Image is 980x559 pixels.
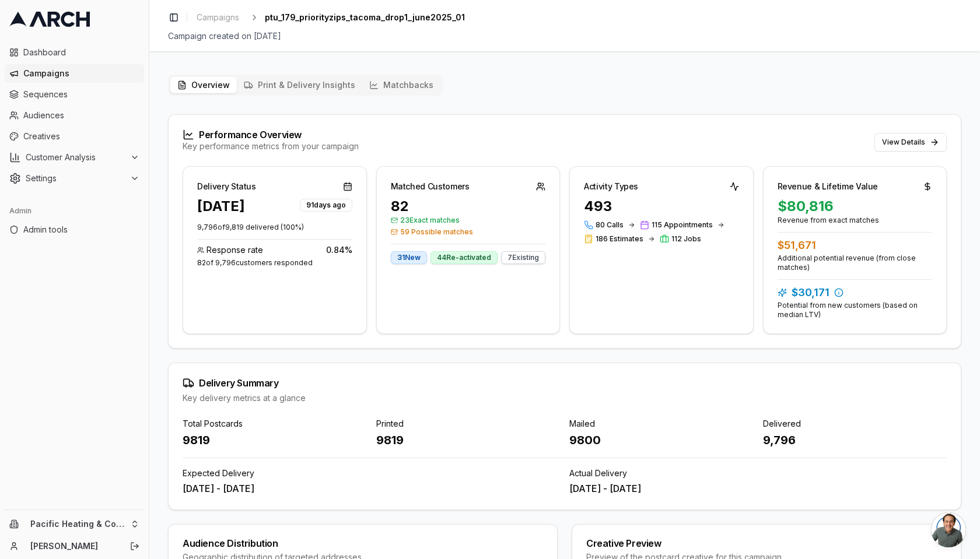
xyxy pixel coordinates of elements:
[30,519,125,529] span: Pacific Heating & Cooling
[778,197,933,216] div: $80,816
[569,418,754,430] div: Mailed
[183,539,543,548] div: Audience Distribution
[763,432,947,448] div: 9,796
[5,148,144,167] button: Customer Analysis
[26,152,125,163] span: Customer Analysis
[5,220,144,239] a: Admin tools
[23,110,139,121] span: Audiences
[596,234,643,244] span: 186 Estimates
[183,467,560,479] div: Expected Delivery
[584,181,638,192] div: Activity Types
[671,234,701,244] span: 112 Jobs
[168,30,961,42] div: Campaign created on [DATE]
[778,181,878,192] div: Revenue & Lifetime Value
[778,254,933,272] div: Additional potential revenue (from close matches)
[183,418,367,430] div: Total Postcards
[183,129,359,140] div: Performance Overview
[391,181,470,192] div: Matched Customers
[5,85,144,104] a: Sequences
[23,47,139,58] span: Dashboard
[5,515,144,533] button: Pacific Heating & Cooling
[170,77,237,93] button: Overview
[5,169,144,188] button: Settings
[376,432,561,448] div: 9819
[596,220,624,230] span: 80 Calls
[569,467,947,479] div: Actual Delivery
[376,418,561,430] div: Printed
[23,224,139,235] span: Admin tools
[5,106,144,125] a: Audiences
[5,64,144,83] a: Campaigns
[569,481,947,495] div: [DATE] - [DATE]
[391,216,546,225] span: 23 Exact matches
[127,538,143,554] button: Log out
[197,258,352,268] div: 82 of 9,796 customers responded
[206,244,263,256] span: Response rate
[391,197,546,216] div: 82
[23,68,139,79] span: Campaigns
[391,251,427,264] div: 31 New
[778,237,933,254] div: $51,671
[237,77,362,93] button: Print & Delivery Insights
[183,140,359,152] div: Key performance metrics from your campaign
[197,181,256,192] div: Delivery Status
[778,301,933,319] div: Potential from new customers (based on median LTV)
[300,197,352,212] button: 91days ago
[265,12,465,23] span: ptu_179_priorityzips_tacoma_drop1_june2025_01
[362,77,440,93] button: Matchbacks
[5,43,144,62] a: Dashboard
[300,199,352,212] div: 91 days ago
[584,197,739,216] div: 493
[652,220,713,230] span: 115 Appointments
[30,540,117,552] a: [PERSON_NAME]
[931,512,966,547] div: Open chat
[874,133,947,152] button: View Details
[391,227,546,237] span: 59 Possible matches
[197,12,239,23] span: Campaigns
[183,392,947,404] div: Key delivery metrics at a glance
[26,173,125,184] span: Settings
[5,127,144,146] a: Creatives
[23,131,139,142] span: Creatives
[192,9,465,26] nav: breadcrumb
[569,432,754,448] div: 9800
[197,197,245,216] div: [DATE]
[192,9,244,26] a: Campaigns
[586,539,947,548] div: Creative Preview
[778,284,933,301] div: $30,171
[183,377,947,389] div: Delivery Summary
[430,251,498,264] div: 44 Re-activated
[183,481,560,495] div: [DATE] - [DATE]
[5,202,144,220] div: Admin
[501,251,545,264] div: 7 Existing
[778,216,933,225] div: Revenue from exact matches
[23,89,139,100] span: Sequences
[197,223,352,232] p: 9,796 of 9,819 delivered ( 100 %)
[183,432,367,448] div: 9819
[763,418,947,430] div: Delivered
[326,244,352,256] span: 0.84 %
